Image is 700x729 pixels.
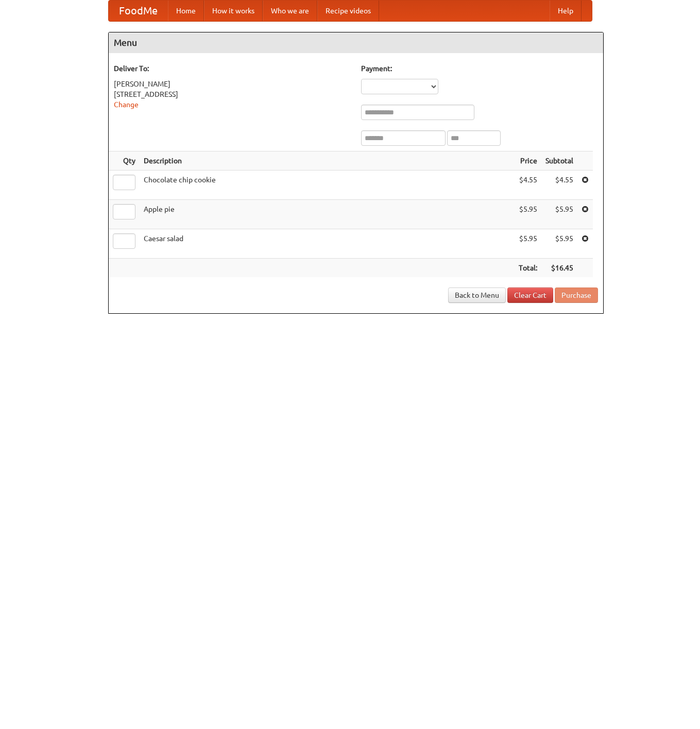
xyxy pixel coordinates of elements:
[515,229,541,259] td: $5.95
[541,200,577,229] td: $5.95
[541,171,577,200] td: $4.55
[507,287,553,303] a: Clear Cart
[555,287,598,303] button: Purchase
[515,171,541,200] td: $4.55
[550,1,582,21] a: Help
[361,63,598,74] h5: Payment:
[109,151,140,171] th: Qty
[114,79,351,89] div: [PERSON_NAME]
[204,1,263,21] a: How it works
[317,1,379,21] a: Recipe videos
[114,63,351,74] h5: Deliver To:
[541,259,577,278] th: $16.45
[515,151,541,171] th: Price
[140,229,515,259] td: Caesar salad
[448,287,506,303] a: Back to Menu
[140,171,515,200] td: Chocolate chip cookie
[109,32,603,53] h4: Menu
[114,89,351,99] div: [STREET_ADDRESS]
[109,1,168,21] a: FoodMe
[541,229,577,259] td: $5.95
[515,200,541,229] td: $5.95
[541,151,577,171] th: Subtotal
[140,200,515,229] td: Apple pie
[140,151,515,171] th: Description
[515,259,541,278] th: Total:
[114,100,139,109] a: Change
[263,1,317,21] a: Who we are
[168,1,204,21] a: Home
